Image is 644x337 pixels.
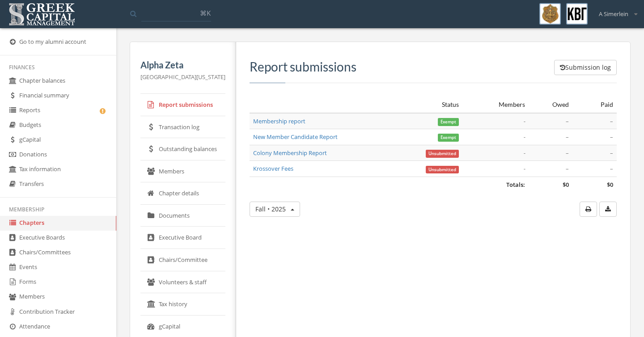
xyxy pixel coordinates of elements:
em: - [523,117,525,125]
td: Totals: [250,177,529,193]
button: Fall • 2025 [250,202,300,217]
a: Krossover Fees [253,164,293,173]
span: $0 [563,181,569,189]
span: – [610,149,613,157]
em: - [523,133,525,141]
span: – [610,133,613,141]
span: Exempt [438,134,459,142]
a: Exempt [438,117,459,125]
a: Outstanding balances [140,138,225,160]
a: Members [140,160,225,183]
a: Chairs/Committee [140,249,225,271]
span: ⌘K [200,8,211,17]
a: Unsubmitted [426,164,459,173]
span: – [610,117,613,125]
h5: Alpha Zeta [140,60,225,70]
a: Unsubmitted [426,149,459,157]
a: Volunteers & staff [140,271,225,294]
div: A Simerlein [593,3,637,18]
th: Members [462,97,529,113]
span: – [566,164,569,173]
span: – [566,149,569,157]
em: - [523,164,525,173]
a: Transaction log [140,116,225,139]
th: Paid [572,97,617,113]
span: – [566,133,569,141]
span: Exempt [438,118,459,126]
em: - [523,149,525,157]
th: Status [407,97,462,113]
button: Submission log [554,60,617,75]
p: [GEOGRAPHIC_DATA][US_STATE] [140,72,225,82]
span: – [610,164,613,173]
span: Unsubmitted [426,150,459,158]
h3: Report submissions [250,60,617,74]
span: Fall • 2025 [255,205,286,213]
a: Report submissions [140,94,225,116]
span: $0 [607,181,613,189]
a: Chapter details [140,182,225,205]
a: Exempt [438,133,459,141]
a: Membership report [253,117,305,125]
a: New Member Candidate Report [253,133,338,141]
a: Tax history [140,293,225,316]
a: Executive Board [140,227,225,249]
span: A Simerlein [599,10,628,18]
span: Unsubmitted [426,166,459,174]
a: Colony Membership Report [253,149,327,157]
a: Documents [140,205,225,227]
th: Owed [529,97,573,113]
span: – [566,117,569,125]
